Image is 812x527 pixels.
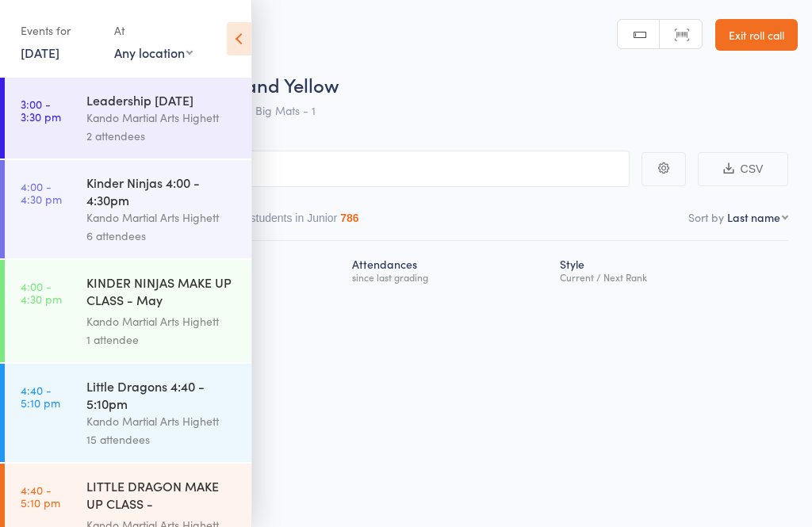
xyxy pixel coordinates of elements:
[114,17,193,44] div: At
[86,127,238,145] div: 2 attendees
[352,272,548,282] div: since last grading
[21,280,62,305] time: 4:00 - 4:30 pm
[86,477,238,516] div: LITTLE DRAGON MAKE UP CLASS - [PERSON_NAME]
[114,44,193,61] div: Any location
[715,19,798,51] a: Exit roll call
[24,151,630,187] input: Search by name
[86,273,238,312] div: KINDER NINJAS MAKE UP CLASS - May [PERSON_NAME] ...
[553,248,788,290] div: Style
[698,152,788,186] button: CSV
[86,227,238,245] div: 6 attendees
[727,209,780,225] div: Last name
[21,97,61,123] time: 3:00 - 3:30 pm
[346,248,554,290] div: Atten­dances
[21,180,62,205] time: 4:00 - 4:30 pm
[340,212,358,224] div: 786
[86,109,238,127] div: Kando Martial Arts Highett
[21,17,98,44] div: Events for
[86,330,238,349] div: 1 attendee
[688,209,724,225] label: Sort by
[86,312,238,330] div: Kando Martial Arts Highett
[5,78,251,158] a: 3:00 -3:30 pmLeadership [DATE]Kando Martial Arts Highett2 attendees
[21,44,59,61] a: [DATE]
[560,272,782,282] div: Current / Next Rank
[21,483,60,509] time: 4:40 - 5:10 pm
[21,384,60,409] time: 4:40 - 5:10 pm
[86,412,238,430] div: Kando Martial Arts Highett
[86,377,238,412] div: Little Dragons 4:40 - 5:10pm
[5,160,251,258] a: 4:00 -4:30 pmKinder Ninjas 4:00 - 4:30pmKando Martial Arts Highett6 attendees
[5,364,251,462] a: 4:40 -5:10 pmLittle Dragons 4:40 - 5:10pmKando Martial Arts Highett15 attendees
[86,208,238,227] div: Kando Martial Arts Highett
[86,430,238,449] div: 15 attendees
[5,260,251,362] a: 4:00 -4:30 pmKINDER NINJAS MAKE UP CLASS - May [PERSON_NAME] ...Kando Martial Arts Highett1 attendee
[220,204,359,240] button: Other students in Junior786
[86,91,238,109] div: Leadership [DATE]
[255,102,316,118] span: Big Mats - 1
[86,174,238,208] div: Kinder Ninjas 4:00 - 4:30pm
